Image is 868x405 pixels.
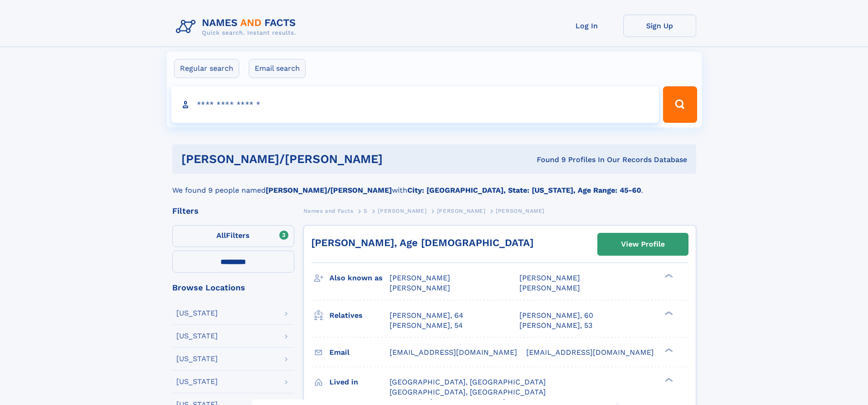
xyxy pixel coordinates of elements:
[216,231,226,240] span: All
[172,225,294,247] label: Filters
[176,332,218,340] div: [US_STATE]
[437,205,486,216] a: [PERSON_NAME]
[390,388,546,396] span: [GEOGRAPHIC_DATA], [GEOGRAPHIC_DATA]
[364,205,368,216] a: S
[172,15,303,39] img: Logo Names and Facts
[598,233,688,255] a: View Profile
[390,321,463,331] a: [PERSON_NAME], 54
[550,15,623,37] a: Log In
[526,348,654,357] span: [EMAIL_ADDRESS][DOMAIN_NAME]
[171,86,659,123] input: search input
[663,273,673,279] div: ❯
[437,208,486,214] span: [PERSON_NAME]
[329,308,390,323] h3: Relatives
[311,237,534,248] a: [PERSON_NAME], Age [DEMOGRAPHIC_DATA]
[329,270,390,286] h3: Also known as
[176,310,218,317] div: [US_STATE]
[519,284,580,292] span: [PERSON_NAME]
[303,205,354,216] a: Names and Facts
[172,174,696,196] div: We found 9 people named with .
[663,347,673,353] div: ❯
[663,310,673,316] div: ❯
[519,310,593,321] a: [PERSON_NAME], 60
[176,355,218,363] div: [US_STATE]
[390,274,450,282] span: [PERSON_NAME]
[390,284,450,292] span: [PERSON_NAME]
[174,59,239,78] label: Regular search
[519,321,592,331] a: [PERSON_NAME], 53
[623,15,696,37] a: Sign Up
[329,345,390,360] h3: Email
[621,234,665,255] div: View Profile
[378,205,426,216] a: [PERSON_NAME]
[519,274,580,282] span: [PERSON_NAME]
[172,207,294,215] div: Filters
[181,153,460,165] h1: [PERSON_NAME]/[PERSON_NAME]
[663,377,673,383] div: ❯
[329,374,390,390] h3: Lived in
[172,284,294,292] div: Browse Locations
[390,348,517,357] span: [EMAIL_ADDRESS][DOMAIN_NAME]
[496,208,544,214] span: [PERSON_NAME]
[390,378,546,386] span: [GEOGRAPHIC_DATA], [GEOGRAPHIC_DATA]
[249,59,306,78] label: Email search
[378,208,426,214] span: [PERSON_NAME]
[663,86,697,123] button: Search Button
[390,310,463,321] a: [PERSON_NAME], 64
[407,186,641,195] b: City: [GEOGRAPHIC_DATA], State: [US_STATE], Age Range: 45-60
[266,186,392,195] b: [PERSON_NAME]/[PERSON_NAME]
[460,155,687,165] div: Found 9 Profiles In Our Records Database
[176,378,218,385] div: [US_STATE]
[364,208,368,214] span: S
